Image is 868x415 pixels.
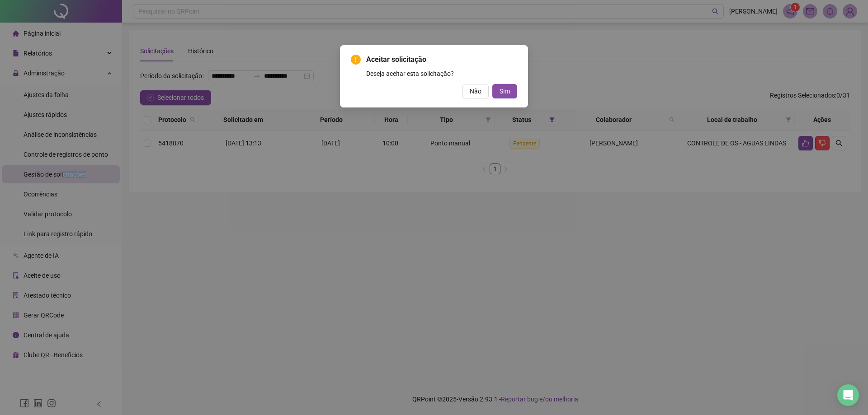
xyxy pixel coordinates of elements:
[351,55,361,65] span: exclamation-circle
[837,384,859,406] div: Open Intercom Messenger
[366,69,517,79] div: Deseja aceitar esta solicitação?
[470,86,481,96] span: Não
[500,86,510,96] span: Sim
[366,54,517,65] span: Aceitar solicitação
[462,84,489,98] button: Não
[492,84,517,98] button: Sim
